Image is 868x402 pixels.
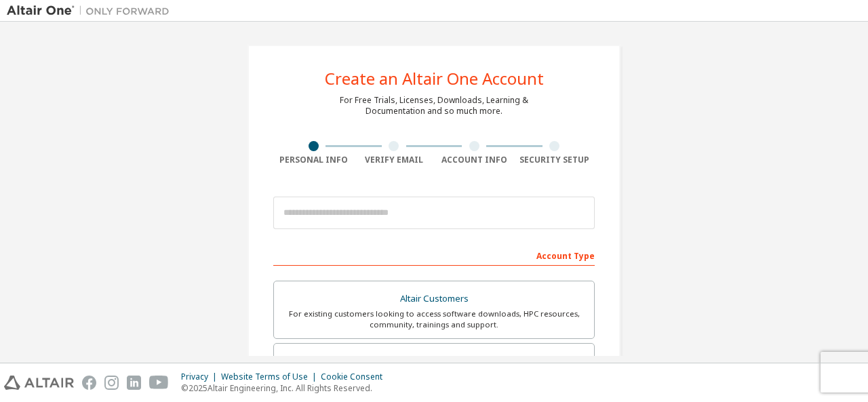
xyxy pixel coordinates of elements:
div: Altair Customers [282,289,586,308]
div: Privacy [181,371,221,382]
div: Account Type [273,244,595,266]
div: For existing customers looking to access software downloads, HPC resources, community, trainings ... [282,308,586,330]
div: Verify Email [354,155,435,165]
div: Personal Info [273,155,354,165]
img: Altair One [7,4,176,18]
div: Create an Altair One Account [325,71,544,87]
div: Security Setup [515,155,595,165]
div: Website Terms of Use [221,371,321,382]
img: instagram.svg [104,376,119,390]
img: altair_logo.svg [4,376,74,390]
div: For Free Trials, Licenses, Downloads, Learning & Documentation and so much more. [340,95,528,117]
div: Cookie Consent [321,371,391,382]
div: Students [282,352,586,371]
p: © 2025 Altair Engineering, Inc. All Rights Reserved. [181,382,391,394]
div: Account Info [434,155,515,165]
img: linkedin.svg [127,376,141,390]
img: youtube.svg [149,376,169,390]
img: facebook.svg [82,376,96,390]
